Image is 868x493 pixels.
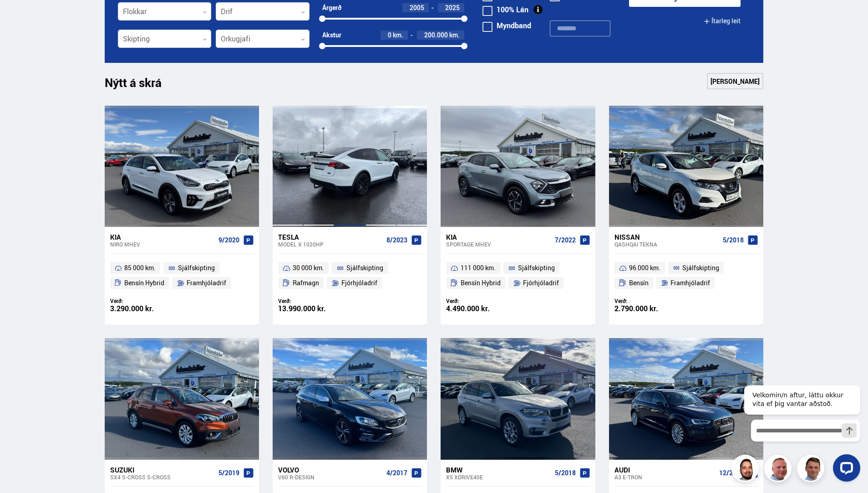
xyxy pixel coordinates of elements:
span: Sjálfskipting [682,262,719,273]
span: 5/2019 [218,469,239,477]
span: km. [393,31,403,39]
div: Model X 1020HP [278,241,383,247]
span: km. [449,31,460,39]
span: 111 000 km. [461,262,496,273]
a: Kia Niro MHEV 9/2020 85 000 km. Sjálfskipting Bensín Hybrid Framhjóladrif Verð: 3.290.000 kr. [105,227,259,324]
span: 0 [388,31,391,39]
span: Bensín Hybrid [461,277,501,288]
img: nhp88E3Fdnt1Opn2.png [733,456,760,483]
span: Bensín [629,277,649,288]
span: 8/2023 [386,236,407,244]
div: A3 E-TRON [614,474,716,480]
div: Suzuki [110,466,215,474]
div: SX4 S-Cross S-CROSS [110,474,215,480]
span: Sjálfskipting [346,262,383,273]
div: Kia [110,233,215,241]
span: 9/2020 [218,236,239,244]
div: X5 XDRIVE40E [446,474,551,480]
span: 200.000 [424,31,448,39]
span: 2005 [410,3,424,12]
span: 7/2022 [555,236,576,244]
div: Kia [446,233,551,241]
span: Fjórhjóladrif [341,277,377,288]
div: V60 R-DESIGN [278,474,383,480]
div: Sportage MHEV [446,241,551,247]
div: 3.290.000 kr. [110,305,182,313]
span: Framhjóladrif [670,277,710,288]
div: Tesla [278,233,383,241]
span: 12/2017 [719,469,744,477]
a: Nissan Qashqai TEKNA 5/2018 96 000 km. Sjálfskipting Bensín Framhjóladrif Verð: 2.790.000 kr. [609,227,763,324]
span: 2025 [445,3,460,12]
span: Bensín Hybrid [124,277,164,288]
button: Ítarleg leit [704,11,741,31]
div: Verð: [278,298,350,304]
label: Myndband [482,22,531,29]
div: Verð: [614,298,686,304]
span: 5/2018 [555,469,576,477]
a: Kia Sportage MHEV 7/2022 111 000 km. Sjálfskipting Bensín Hybrid Fjórhjóladrif Verð: 4.490.000 kr. [441,227,595,324]
span: 4/2017 [386,469,407,477]
iframe: LiveChat chat widget [737,369,864,489]
div: Audi [614,466,716,474]
span: 96 000 km. [629,262,660,273]
span: 30 000 km. [293,262,324,273]
div: 2.790.000 kr. [614,305,686,313]
span: Rafmagn [293,277,319,288]
div: BMW [446,466,551,474]
span: 85 000 km. [124,262,156,273]
div: Niro MHEV [110,241,215,247]
span: Fjórhjóladrif [523,277,559,288]
span: Sjálfskipting [518,262,555,273]
label: 100% Lán [482,6,528,13]
div: 4.490.000 kr. [446,305,518,313]
h1: Nýtt á skrá [105,76,178,95]
span: 5/2018 [723,236,744,244]
span: Sjálfskipting [178,262,215,273]
div: Verð: [110,298,182,304]
div: 13.990.000 kr. [278,305,350,313]
span: Framhjóladrif [187,277,226,288]
div: Nissan [614,233,719,241]
div: Verð: [446,298,518,304]
a: [PERSON_NAME] [707,73,763,89]
div: Qashqai TEKNA [614,241,719,247]
div: Akstur [322,31,341,39]
div: Volvo [278,466,383,474]
div: Árgerð [322,4,341,11]
a: Tesla Model X 1020HP 8/2023 30 000 km. Sjálfskipting Rafmagn Fjórhjóladrif Verð: 13.990.000 kr. [273,227,427,324]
